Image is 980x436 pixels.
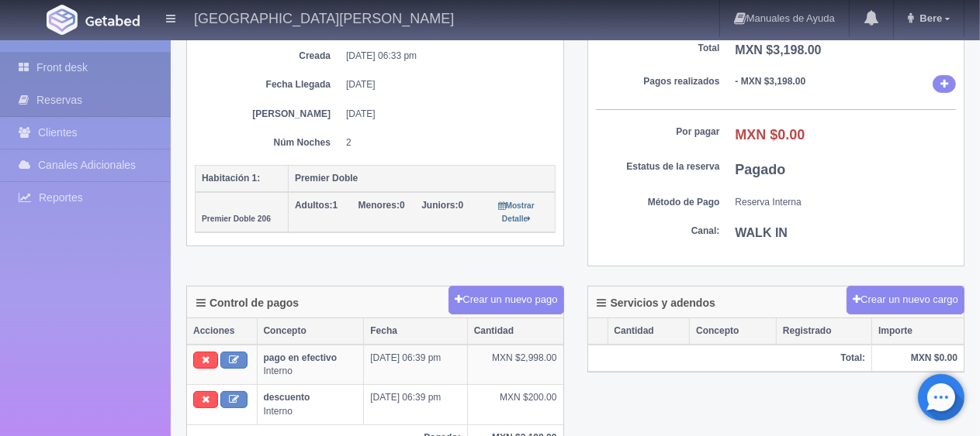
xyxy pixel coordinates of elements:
h4: [GEOGRAPHIC_DATA][PERSON_NAME] [194,8,454,27]
button: Crear un nuevo cargo [847,286,964,314]
strong: Adultos: [295,200,333,211]
b: Habitación 1: [202,173,260,184]
small: Mostrar Detalle [499,201,535,223]
th: Cantidad [608,318,690,345]
dt: Pagos realizados [596,75,720,88]
th: Total: [588,345,872,372]
h4: Control de pagos [196,297,299,309]
dd: [DATE] [346,108,544,121]
b: Pagado [736,162,786,177]
dt: Total [596,42,720,55]
dt: Núm Noches [206,136,331,149]
span: Bere [916,12,942,24]
th: Acciones [187,318,257,345]
th: Premier Doble [289,165,556,192]
dd: [DATE] 06:33 pm [346,50,544,63]
h4: Servicios y adendos [597,297,715,309]
dt: Fecha Llegada [206,78,331,91]
a: Mostrar Detalle [499,200,535,224]
th: Registrado [776,318,871,345]
td: [DATE] 06:39 pm [364,345,467,385]
dd: [DATE] [346,78,544,91]
th: MXN $0.00 [872,345,964,372]
td: [DATE] 06:39 pm [364,385,467,424]
b: MXN $3,198.00 [736,43,822,57]
th: Cantidad [467,318,563,345]
td: Interno [257,345,364,385]
b: MXN $0.00 [736,127,805,142]
span: 1 [295,200,338,211]
img: Getabed [85,15,140,26]
td: MXN $200.00 [467,385,563,424]
dt: Por pagar [596,125,720,139]
dt: Canal: [596,225,720,238]
strong: Menores: [358,200,400,211]
button: Crear un nuevo pago [448,286,563,314]
span: 0 [358,200,405,211]
span: 0 [421,200,463,211]
strong: Juniors: [421,200,458,211]
b: descuento [264,392,310,403]
dd: Reserva Interna [736,196,957,209]
b: WALK IN [736,226,788,239]
img: Getabed [47,5,78,35]
b: - MXN $3,198.00 [736,76,806,87]
th: Concepto [690,318,777,345]
td: Interno [257,385,364,424]
dd: 2 [346,136,544,149]
b: pago en efectivo [264,352,338,363]
td: MXN $2,998.00 [467,345,563,385]
th: Fecha [364,318,467,345]
dt: Creada [206,50,331,63]
dt: Estatus de la reserva [596,160,720,173]
dt: [PERSON_NAME] [206,108,331,121]
small: Premier Doble 206 [202,215,271,223]
dt: Método de Pago [596,196,720,209]
th: Importe [872,318,964,345]
th: Concepto [257,318,364,345]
